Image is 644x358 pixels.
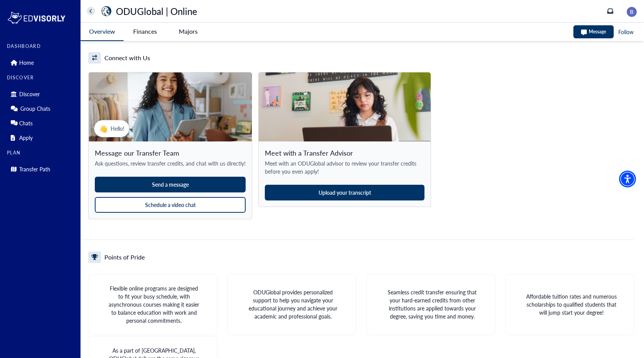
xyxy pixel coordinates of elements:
[386,288,479,320] p: Seamless credit transfer ensuring that your hard-earned credits from other institutions are appli...
[7,131,76,144] div: Apply
[19,59,34,66] p: Home
[95,197,246,213] button: Schedule a video chat
[7,10,66,25] img: logo
[81,23,124,41] button: Overview
[246,288,340,320] p: ODUGlobal provides personalized support to help you navigate your educational journey and achieve...
[7,44,76,49] label: DASHBOARD
[95,159,246,168] span: Ask questions, review transfer credits, and chat with us directly!
[99,123,107,134] div: 👋
[19,91,40,97] p: Discover
[87,7,95,15] button: home
[7,88,76,100] div: Discover
[618,27,634,37] button: Follow
[107,284,201,325] p: Flexible online programs are designed to fit your busy schedule, with asynchronous courses making...
[104,253,145,261] h5: Points of Pride
[7,102,76,115] div: Group Chats
[116,7,197,15] p: ODUGlobal | Online
[265,185,424,200] button: Upload your transcript
[95,148,246,158] span: Message our Transfer Team
[7,163,76,175] div: Transfer Path
[20,105,50,112] p: Group Chats
[100,5,112,17] img: universityName
[95,177,246,192] button: Send a message
[619,171,636,187] div: Accessibility Menu
[259,72,431,141] img: Meet with a Transfer Advisor
[94,120,129,137] div: Hello!
[19,120,33,126] p: Chats
[573,25,614,38] button: Message
[104,54,150,62] h5: Connect with Us
[124,23,167,40] button: Finances
[627,7,637,17] img: image
[19,135,33,141] p: Apply
[7,56,76,69] div: Home
[607,8,613,14] a: inbox
[265,159,424,176] span: Meet with an ODUGlobal advisor to review your transfer credits before you even apply!
[7,150,76,156] label: PLAN
[167,23,210,40] button: Majors
[265,148,424,158] span: Meet with a Transfer Advisor
[89,72,252,141] img: 👋
[525,292,618,317] p: Affordable tuition rates and numerous scholarships to qualified students that will jump start you...
[19,166,50,172] p: Transfer Path
[7,75,76,80] label: DISCOVER
[7,117,76,129] div: Chats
